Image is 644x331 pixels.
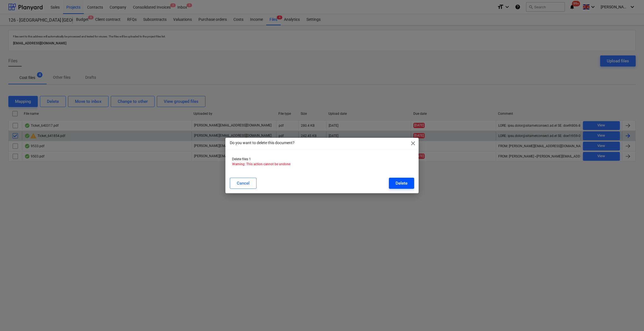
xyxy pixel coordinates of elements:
div: Cancel [237,180,250,187]
button: Cancel [230,178,256,189]
p: Delete files 1 [232,157,412,162]
p: Warning: This action cannot be undone [232,162,412,167]
span: close [410,140,416,147]
button: Delete [389,178,414,189]
iframe: Chat Widget [616,304,644,331]
div: Delete [396,180,407,187]
p: Do you want to delete this document? [230,140,295,146]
